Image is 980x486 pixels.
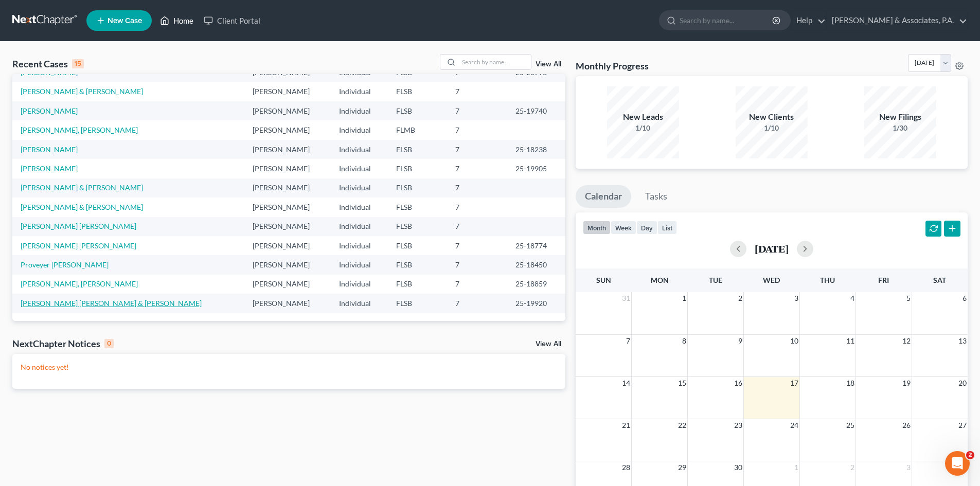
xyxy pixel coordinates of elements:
a: View All [536,340,561,348]
a: [PERSON_NAME] & [PERSON_NAME] [21,183,143,192]
td: 7 [447,140,507,159]
td: 25-19740 [507,101,565,120]
span: Tue [709,276,722,284]
span: 22 [677,419,687,431]
td: 25-19905 [507,159,565,178]
span: 29 [677,461,687,474]
td: FLSB [388,178,447,197]
span: 24 [789,419,799,431]
span: 10 [789,335,799,347]
span: Sun [596,276,611,284]
td: 7 [447,294,507,313]
span: 20 [957,377,968,389]
div: 1/10 [736,123,808,133]
h3: Monthly Progress [576,60,649,72]
span: Fri [878,276,889,284]
span: 21 [621,419,631,431]
span: 30 [733,461,743,474]
td: FLSB [388,101,447,120]
td: 7 [447,275,507,294]
td: Individual [331,159,387,178]
td: [PERSON_NAME] [244,82,331,101]
td: 7 [447,178,507,197]
a: [PERSON_NAME] [21,68,78,77]
span: Wed [763,276,780,284]
span: 4 [849,292,856,304]
td: [PERSON_NAME] [244,255,331,274]
td: Individual [331,294,387,313]
input: Search by name... [680,11,774,30]
td: [PERSON_NAME] [244,217,331,236]
td: [PERSON_NAME] [244,159,331,178]
td: Individual [331,140,387,159]
td: Individual [331,178,387,197]
a: [PERSON_NAME], [PERSON_NAME] [21,125,138,134]
span: 2 [849,461,856,474]
td: Individual [331,82,387,101]
a: Client Portal [199,11,265,30]
td: Individual [331,236,387,255]
td: [PERSON_NAME] [244,120,331,139]
div: 1/30 [864,123,936,133]
td: [PERSON_NAME] [244,101,331,120]
td: Individual [331,120,387,139]
span: 7 [625,335,631,347]
span: New Case [108,17,142,25]
a: [PERSON_NAME] [PERSON_NAME] [21,241,136,250]
a: Help [791,11,826,30]
div: 15 [72,59,84,68]
td: [PERSON_NAME] [244,275,331,294]
span: 12 [901,335,912,347]
span: Mon [651,276,669,284]
span: 19 [901,377,912,389]
a: Home [155,11,199,30]
div: New Clients [736,111,808,123]
td: FLMB [388,120,447,139]
td: 25-19920 [507,294,565,313]
a: [PERSON_NAME] [PERSON_NAME] [21,222,136,230]
a: [PERSON_NAME] & [PERSON_NAME] [21,203,143,211]
span: 11 [845,335,856,347]
a: [PERSON_NAME] [PERSON_NAME] & [PERSON_NAME] [21,299,202,308]
a: Calendar [576,185,631,208]
iframe: Intercom live chat [945,451,970,476]
td: 25-18859 [507,275,565,294]
a: [PERSON_NAME] [21,145,78,154]
td: [PERSON_NAME] [244,236,331,255]
span: 2 [966,451,974,459]
span: 27 [957,419,968,431]
h2: [DATE] [755,243,789,254]
td: [PERSON_NAME] [244,294,331,313]
td: 7 [447,120,507,139]
td: Individual [331,217,387,236]
td: Individual [331,101,387,120]
span: 1 [793,461,799,474]
td: 7 [447,159,507,178]
button: month [583,221,611,235]
span: 28 [621,461,631,474]
td: Individual [331,197,387,217]
input: Search by name... [459,55,531,69]
td: 7 [447,197,507,217]
td: 7 [447,101,507,120]
span: 1 [681,292,687,304]
a: [PERSON_NAME] [21,164,78,173]
span: 15 [677,377,687,389]
span: 5 [905,292,912,304]
div: 1/10 [607,123,679,133]
td: FLSB [388,255,447,274]
div: New Filings [864,111,936,123]
div: NextChapter Notices [12,337,114,350]
a: [PERSON_NAME] & Associates, P.A. [827,11,967,30]
span: 25 [845,419,856,431]
button: day [636,221,657,235]
td: 7 [447,236,507,255]
button: week [611,221,636,235]
span: 13 [957,335,968,347]
td: 7 [447,82,507,101]
a: [PERSON_NAME] & [PERSON_NAME] [21,87,143,96]
span: 3 [793,292,799,304]
span: 17 [789,377,799,389]
span: Thu [820,276,835,284]
span: 18 [845,377,856,389]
